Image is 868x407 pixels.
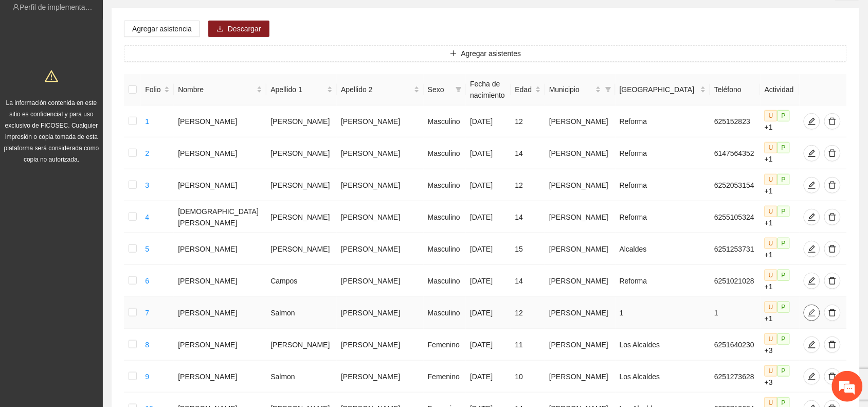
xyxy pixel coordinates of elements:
span: edit [804,149,820,157]
span: Descargar [228,23,261,34]
td: +1 [761,105,800,137]
td: Reforma [616,169,710,201]
td: +1 [761,297,800,329]
span: delete [825,181,840,189]
td: [PERSON_NAME] [545,233,616,265]
span: filter [456,86,462,93]
span: Apellido 2 [341,84,412,95]
th: Actividad [761,74,800,105]
th: Teléfono [710,74,761,105]
td: +1 [761,233,800,265]
button: delete [824,273,841,289]
a: 5 [145,245,149,253]
span: Agregar asistentes [461,48,521,59]
td: [DATE] [466,169,511,201]
span: P [777,270,790,281]
span: U [765,302,777,313]
span: edit [804,245,820,253]
span: P [777,365,790,377]
span: download [216,25,224,33]
th: Fecha de nacimiento [466,74,511,105]
span: [GEOGRAPHIC_DATA] [620,84,698,95]
a: 1 [145,117,149,126]
span: delete [825,309,840,317]
td: +3 [761,361,800,393]
td: Alcaldes [616,233,710,265]
span: P [777,238,790,249]
td: [PERSON_NAME] [174,233,266,265]
span: edit [804,117,820,126]
td: [PERSON_NAME] [337,265,424,297]
td: 6251253731 [710,233,761,265]
span: edit [804,341,820,349]
td: Los Alcaldes [616,329,710,361]
div: Chatee con nosotros ahora [53,52,173,66]
td: [PERSON_NAME] [266,233,337,265]
td: [PERSON_NAME] [266,201,337,233]
span: La información contenida en este sitio es confidencial y para uso exclusivo de FICOSEC. Cualquier... [4,99,99,163]
td: [DATE] [466,105,511,137]
span: delete [825,245,840,253]
td: [PERSON_NAME] [174,265,266,297]
button: delete [824,177,841,193]
td: [PERSON_NAME] [337,233,424,265]
span: edit [804,277,820,285]
span: edit [804,373,820,381]
td: [PERSON_NAME] [337,297,424,329]
span: filter [605,86,611,93]
button: edit [804,241,820,257]
th: Nombre [174,74,266,105]
td: [PERSON_NAME] [337,329,424,361]
span: U [765,206,777,217]
td: 625152823 [710,105,761,137]
th: Apellido 1 [266,74,337,105]
td: Masculino [424,265,466,297]
td: [PERSON_NAME] [174,105,266,137]
a: 4 [145,213,149,221]
td: +1 [761,137,800,169]
span: plus [450,50,457,58]
button: delete [824,368,841,385]
td: 14 [511,265,545,297]
td: +3 [761,329,800,361]
td: 10 [511,361,545,393]
td: [DATE] [466,233,511,265]
button: delete [824,337,841,353]
span: U [765,270,777,281]
td: Reforma [616,201,710,233]
td: [PERSON_NAME] [174,137,266,169]
td: 1 [710,297,761,329]
td: [DATE] [466,137,511,169]
span: delete [825,341,840,349]
td: [PERSON_NAME] [174,297,266,329]
td: [PERSON_NAME] [337,169,424,201]
td: Reforma [616,105,710,137]
button: edit [804,145,820,162]
td: [PERSON_NAME] [174,169,266,201]
td: 11 [511,329,545,361]
span: P [777,333,790,345]
span: Folio [145,84,162,95]
span: U [765,333,777,345]
td: Campos [266,265,337,297]
td: [PERSON_NAME] [545,137,616,169]
a: 9 [145,373,149,381]
td: 12 [511,105,545,137]
span: U [765,142,777,153]
td: [DATE] [466,201,511,233]
span: edit [804,309,820,317]
div: Minimizar ventana de chat en vivo [169,5,193,30]
td: Masculino [424,137,466,169]
span: Estamos en línea. [60,137,142,241]
span: Municipio [549,84,593,95]
span: U [765,238,777,249]
a: Perfil de implementadora [20,3,100,11]
a: 2 [145,149,149,157]
td: [DATE] [466,361,511,393]
td: [PERSON_NAME] [266,105,337,137]
td: [PERSON_NAME] [545,105,616,137]
span: Apellido 1 [270,84,325,95]
a: 3 [145,181,149,189]
td: [DEMOGRAPHIC_DATA][PERSON_NAME] [174,201,266,233]
th: Edad [511,74,545,105]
